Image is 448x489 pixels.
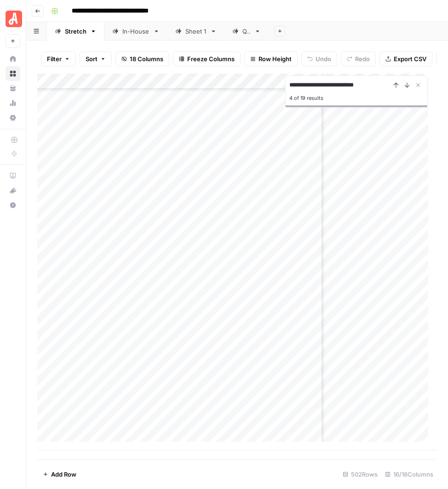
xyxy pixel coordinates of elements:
[130,54,163,63] span: 18 Columns
[316,54,331,63] span: Undo
[6,198,20,213] button: Help + Support
[413,80,424,91] button: Close Search
[355,54,370,63] span: Redo
[381,467,437,482] div: 16/18 Columns
[379,52,432,66] button: Export CSV
[80,52,112,66] button: Sort
[167,22,224,40] a: Sheet 1
[391,80,402,91] button: Previous Result
[37,467,82,482] button: Add Row
[86,54,98,63] span: Sort
[185,27,207,36] div: Sheet 1
[104,22,167,40] a: In-House
[6,11,22,27] img: Angi Logo
[173,52,241,66] button: Freeze Columns
[289,92,424,104] div: 4 of 19 results
[339,467,381,482] div: 502 Rows
[341,52,376,66] button: Redo
[242,27,251,36] div: QA
[115,52,169,66] button: 18 Columns
[187,54,235,63] span: Freeze Columns
[6,96,20,110] a: Usage
[6,110,20,125] a: Settings
[65,27,86,36] div: Stretch
[402,80,413,91] button: Next Result
[258,54,292,63] span: Row Height
[6,81,20,96] a: Your Data
[6,183,20,198] button: What's new?
[301,52,337,66] button: Undo
[6,66,20,81] a: Browse
[41,52,76,66] button: Filter
[394,54,426,63] span: Export CSV
[47,22,104,40] a: Stretch
[6,7,20,30] button: Workspace: Angi
[51,470,76,479] span: Add Row
[47,54,62,63] span: Filter
[244,52,298,66] button: Row Height
[6,184,20,197] div: What's new?
[6,52,20,66] a: Home
[122,27,149,36] div: In-House
[224,22,269,40] a: QA
[6,168,20,183] a: AirOps Academy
